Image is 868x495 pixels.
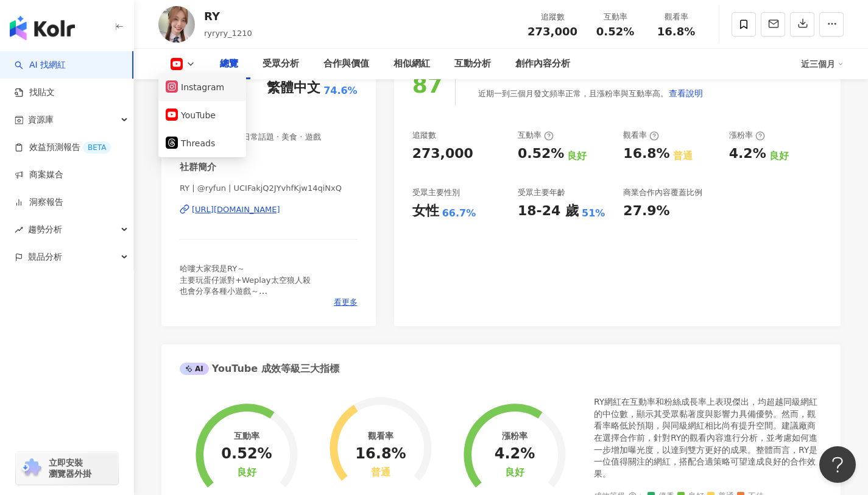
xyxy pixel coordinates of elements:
[669,88,703,98] span: 查看說明
[528,11,577,23] div: 追蹤數
[673,149,693,163] div: 普通
[495,446,535,463] div: 4.2%
[355,446,406,463] div: 16.8%
[729,144,766,163] div: 4.2%
[15,141,111,154] a: 效益預測報告BETA
[220,57,238,71] div: 總覽
[454,57,491,71] div: 互動分析
[596,26,634,38] span: 0.52%
[192,204,280,215] div: [URL][DOMAIN_NAME]
[15,196,63,208] a: 洞察報告
[180,183,358,194] span: RY | @ryfun | UCIFakjQ2JYvhfKjw14qiNxQ
[180,363,209,375] div: AI
[180,264,311,307] span: 哈嘍大家我是RY～ 主要玩蛋仔派對+Weplay太空狼人殺 也會分享各種小遊戲～ 謝謝粉絲們一路的支持！
[19,458,43,478] img: chrome extension
[180,362,339,376] div: YouTube 成效等級三大指標
[334,297,358,308] span: 看更多
[237,467,256,479] div: 良好
[15,59,66,71] a: searchAI 找網紅
[582,207,605,220] div: 51%
[623,144,669,163] div: 16.8%
[15,169,63,181] a: 商案媒合
[263,57,299,71] div: 受眾分析
[412,202,439,221] div: 女性
[819,446,856,483] iframe: Help Scout Beacon - Open
[368,431,393,441] div: 觀看率
[28,106,54,134] span: 資源庫
[16,452,118,485] a: chrome extension立即安裝 瀏覽器外掛
[518,144,564,163] div: 0.52%
[623,130,659,141] div: 觀看率
[623,202,669,221] div: 27.9%
[594,396,822,480] div: RY網紅在互動率和粉絲成長率上表現傑出，均超越同級網紅的中位數，顯示其受眾黏著度與影響力具備優勢。然而，觀看率略低於預期，與同級網紅相比尚有提升空間。建議廠商在選擇合作前，針對RY的觀看內容進行...
[180,132,358,143] span: 實況 · 玩具模型 · 日常話題 · 美食 · 遊戲
[28,216,62,243] span: 趨勢分析
[518,187,565,198] div: 受眾主要年齡
[518,130,554,141] div: 互動率
[412,187,460,198] div: 受眾主要性別
[393,57,430,71] div: 相似網紅
[166,107,239,124] button: YouTube
[528,25,577,38] span: 273,000
[166,79,239,96] button: Instagram
[15,87,55,99] a: 找貼文
[158,6,195,43] img: KOL Avatar
[412,73,443,98] div: 87
[180,161,216,174] div: 社群簡介
[729,130,765,141] div: 漲粉率
[204,29,252,38] span: ryryry_1210
[442,207,476,220] div: 66.7%
[502,431,528,441] div: 漲粉率
[180,204,358,215] a: [URL][DOMAIN_NAME]
[234,431,259,441] div: 互動率
[323,57,369,71] div: 合作與價值
[204,9,252,24] div: RY
[518,202,579,221] div: 18-24 歲
[412,130,436,141] div: 追蹤數
[515,57,570,71] div: 創作內容分析
[653,11,699,23] div: 觀看率
[15,226,23,234] span: rise
[412,144,473,163] div: 273,000
[478,81,704,105] div: 近期一到三個月發文頻率正常，且漲粉率與互動率高。
[668,81,704,105] button: 查看說明
[371,467,390,479] div: 普通
[221,446,272,463] div: 0.52%
[28,243,62,271] span: 競品分析
[49,457,91,479] span: 立即安裝 瀏覽器外掛
[592,11,638,23] div: 互動率
[166,135,239,152] button: Threads
[323,84,358,98] span: 74.6%
[567,149,587,163] div: 良好
[657,26,695,38] span: 16.8%
[769,149,789,163] div: 良好
[267,79,320,98] div: 繁體中文
[623,187,702,198] div: 商業合作內容覆蓋比例
[505,467,524,479] div: 良好
[10,16,75,40] img: logo
[801,54,844,74] div: 近三個月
